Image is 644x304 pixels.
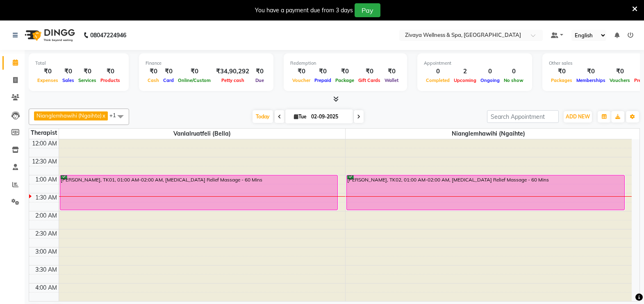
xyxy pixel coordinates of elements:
[36,112,102,119] span: Nianglemhawihi (Ngaihte)
[60,77,76,83] span: Sales
[146,77,161,83] span: Cash
[255,6,353,15] div: You have a payment due from 3 days
[59,129,345,139] span: Vanlalruatfeli (Bella)
[253,67,267,76] div: ₹0
[90,24,126,47] b: 08047224946
[312,77,333,83] span: Prepaid
[424,77,452,83] span: Completed
[146,67,161,76] div: ₹0
[253,110,273,123] span: Today
[290,60,401,67] div: Redemption
[382,67,401,76] div: ₹0
[98,67,122,76] div: ₹0
[34,247,59,256] div: 3:00 AM
[34,265,59,274] div: 3:30 AM
[34,175,59,184] div: 1:00 AM
[356,77,382,83] span: Gift Cards
[35,60,122,67] div: Total
[109,112,122,118] span: +1
[487,110,559,123] input: Search Appointment
[98,77,122,83] span: Products
[176,67,213,76] div: ₹0
[478,67,502,76] div: 0
[146,60,267,67] div: Finance
[102,112,105,119] a: x
[382,77,401,83] span: Wallet
[292,113,309,120] span: Tue
[60,175,338,210] div: [PERSON_NAME], TK01, 01:00 AM-02:00 AM, [MEDICAL_DATA] Relief Massage - 60 Mins
[76,77,98,83] span: Services
[290,77,312,83] span: Voucher
[35,77,60,83] span: Expenses
[34,193,59,202] div: 1:30 AM
[549,67,574,76] div: ₹0
[34,211,59,220] div: 2:00 AM
[35,67,60,76] div: ₹0
[60,67,76,76] div: ₹0
[76,67,98,76] div: ₹0
[566,113,590,120] span: ADD NEW
[21,24,77,47] img: logo
[356,67,382,76] div: ₹0
[213,67,253,76] div: ₹34,90,292
[253,77,266,83] span: Due
[219,77,246,83] span: Petty cash
[478,77,502,83] span: Ongoing
[502,67,526,76] div: 0
[29,129,59,137] div: Therapist
[347,175,624,210] div: [PERSON_NAME], TK02, 01:00 AM-02:00 AM, [MEDICAL_DATA] Relief Massage - 60 Mins
[30,139,59,148] div: 12:00 AM
[34,284,59,292] div: 4:00 AM
[424,60,526,67] div: Appointment
[452,77,478,83] span: Upcoming
[608,77,632,83] span: Vouchers
[161,77,176,83] span: Card
[608,67,632,76] div: ₹0
[34,229,59,238] div: 2:30 AM
[424,67,452,76] div: 0
[176,77,213,83] span: Online/Custom
[549,77,574,83] span: Packages
[346,129,632,139] span: Nianglemhawihi (Ngaihte)
[290,67,312,76] div: ₹0
[574,77,608,83] span: Memberships
[309,111,350,123] input: 2025-09-02
[312,67,333,76] div: ₹0
[502,77,526,83] span: No show
[452,67,478,76] div: 2
[161,67,176,76] div: ₹0
[574,67,608,76] div: ₹0
[333,77,356,83] span: Package
[355,3,380,17] button: Pay
[333,67,356,76] div: ₹0
[30,157,59,166] div: 12:30 AM
[564,111,592,123] button: ADD NEW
